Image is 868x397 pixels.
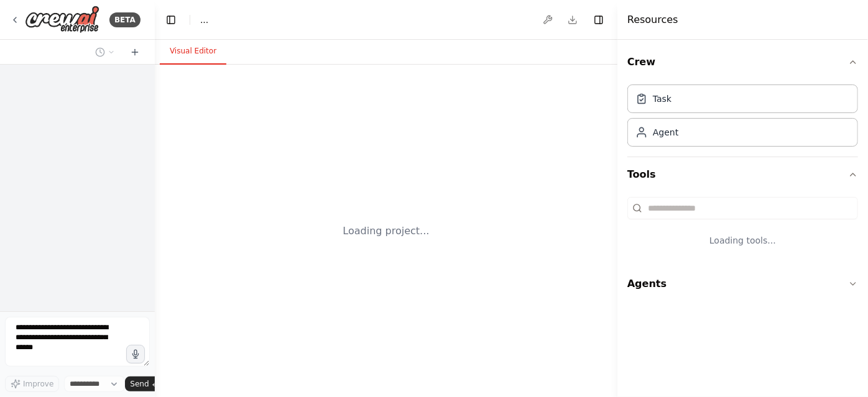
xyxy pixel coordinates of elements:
span: ... [200,14,208,26]
div: BETA [109,12,141,27]
h4: Resources [627,12,678,27]
button: Improve [5,376,59,392]
img: Logo [25,6,99,34]
button: Crew [627,45,858,80]
div: Crew [627,80,858,157]
button: Agents [627,267,858,301]
button: Switch to previous chat [90,45,120,60]
button: Start a new chat [125,45,145,60]
button: Send [125,376,164,391]
button: Tools [627,157,858,192]
div: Loading project... [343,224,430,239]
div: Loading tools... [627,224,858,257]
div: Task [653,93,672,105]
div: Tools [627,192,858,267]
button: Hide right sidebar [590,11,607,29]
div: Agent [653,126,678,139]
span: Improve [23,379,53,389]
nav: breadcrumb [200,14,208,26]
span: Send [130,379,149,389]
button: Visual Editor [160,39,226,65]
button: Hide left sidebar [162,11,180,29]
button: Click to speak your automation idea [126,345,145,363]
